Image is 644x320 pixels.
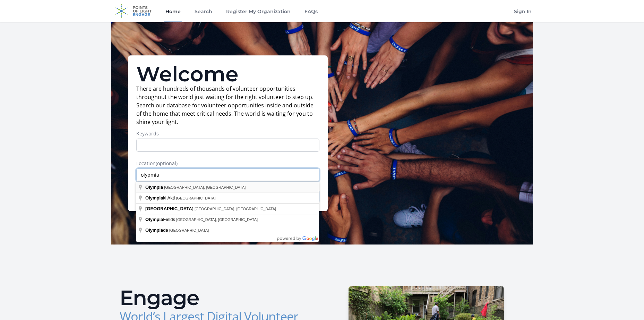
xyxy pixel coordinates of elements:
[145,185,163,190] span: Olympia
[136,64,319,85] h1: Welcome
[136,130,319,137] label: Keywords
[145,228,169,233] span: da
[136,168,319,181] input: Enter a location
[145,217,163,222] span: Olympia
[145,206,194,211] span: [GEOGRAPHIC_DATA]
[136,160,319,167] label: Location
[176,196,216,200] span: [GEOGRAPHIC_DATA]
[176,217,258,222] span: [GEOGRAPHIC_DATA], [GEOGRAPHIC_DATA]
[156,160,178,167] span: (optional)
[145,195,176,201] span: ki Akti
[164,185,246,189] span: [GEOGRAPHIC_DATA], [GEOGRAPHIC_DATA]
[145,217,176,222] span: Fields
[145,228,163,233] span: Olympia
[195,207,276,211] span: [GEOGRAPHIC_DATA], [GEOGRAPHIC_DATA]
[120,287,317,308] h2: Engage
[169,228,209,232] span: [GEOGRAPHIC_DATA]
[145,195,163,201] span: Olympia
[136,85,319,126] p: There are hundreds of thousands of volunteer opportunities throughout the world just waiting for ...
